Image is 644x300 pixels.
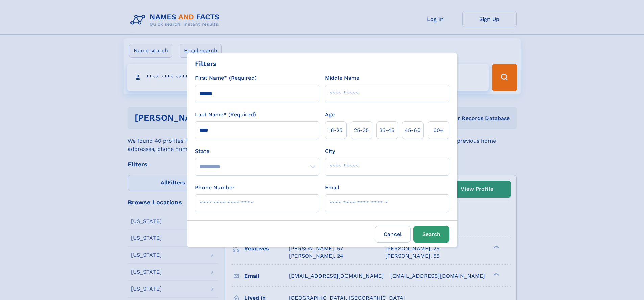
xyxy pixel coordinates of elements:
label: First Name* (Required) [195,74,257,82]
span: 35‑45 [379,126,395,134]
label: Email [325,184,339,192]
label: Middle Name [325,74,359,82]
span: 25‑35 [354,126,369,134]
label: Last Name* (Required) [195,111,256,119]
label: Phone Number [195,184,235,192]
button: Search [413,226,449,243]
label: City [325,147,335,155]
span: 45‑60 [405,126,421,134]
label: Age [325,111,335,119]
div: Filters [195,59,217,69]
span: 18‑25 [329,126,342,134]
label: State [195,147,319,155]
label: Cancel [375,226,411,243]
span: 60+ [433,126,444,134]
